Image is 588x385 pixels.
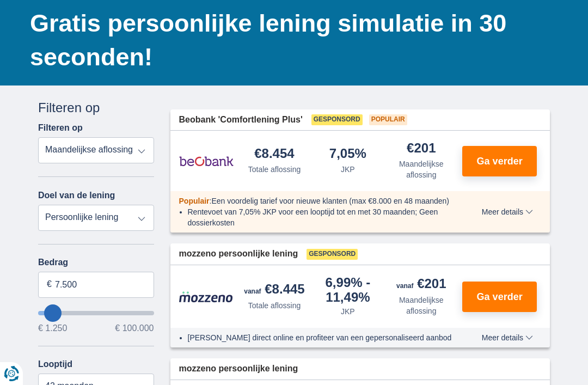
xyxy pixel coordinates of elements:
[179,197,210,205] span: Populair
[179,114,303,126] span: Beobank 'Comfortlening Plus'
[311,114,363,125] span: Gesponsord
[248,164,301,175] div: Totale aflossing
[115,324,154,333] span: € 100.000
[307,249,358,260] span: Gesponsord
[407,142,436,156] div: €201
[329,147,366,162] div: 7,05%
[341,164,355,175] div: JKP
[179,148,234,175] img: product.pl.alt Beobank
[482,208,533,216] span: Meer details
[179,248,298,260] span: mozzeno persoonlijke lening
[474,333,541,342] button: Meer details
[38,324,67,333] span: € 1.250
[179,363,298,375] span: mozzeno persoonlijke lening
[47,278,52,291] span: €
[482,334,533,341] span: Meer details
[38,99,154,117] div: Filteren op
[30,7,550,74] h1: Gratis persoonlijke lening simulatie in 30 seconden!
[341,306,355,317] div: JKP
[170,195,467,206] div: :
[244,283,304,298] div: €8.445
[369,114,407,125] span: Populair
[211,197,449,205] span: Een voordelig tarief voor nieuwe klanten (max €8.000 en 48 maanden)
[38,191,115,200] label: Doel van de lening
[396,277,446,292] div: €201
[179,291,234,303] img: product.pl.alt Mozzeno
[38,359,72,369] label: Looptijd
[477,292,523,302] span: Ga verder
[477,156,523,166] span: Ga verder
[474,207,541,216] button: Meer details
[188,206,458,228] li: Rentevoet van 7,05% JKP voor een looptijd tot en met 30 maanden; Geen dossierkosten
[188,332,458,343] li: [PERSON_NAME] direct online en profiteer van een gepersonaliseerd aanbod
[254,147,294,162] div: €8.454
[38,258,154,267] label: Bedrag
[389,295,454,316] div: Maandelijkse aflossing
[38,123,83,133] label: Filteren op
[462,146,537,176] button: Ga verder
[389,158,454,180] div: Maandelijkse aflossing
[462,282,537,312] button: Ga verder
[248,300,301,311] div: Totale aflossing
[38,311,154,315] input: wantToBorrow
[315,276,380,304] div: 6,99%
